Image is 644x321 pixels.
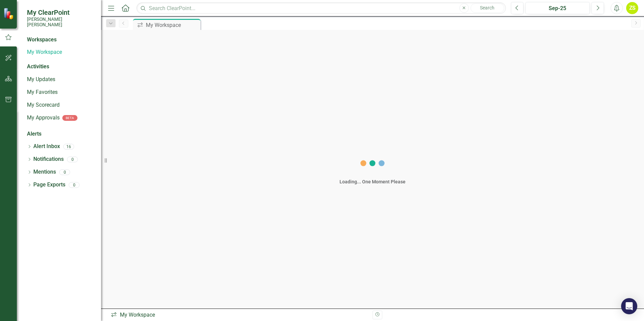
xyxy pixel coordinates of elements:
[528,4,587,12] div: Sep-25
[27,114,60,122] a: My Approvals
[27,63,94,71] div: Activities
[27,36,57,44] div: Workspaces
[136,2,506,14] input: Search ClearPoint...
[480,5,494,10] span: Search
[110,311,367,319] div: My Workspace
[621,298,637,314] div: Open Intercom Messenger
[59,169,70,175] div: 0
[525,2,590,14] button: Sep-25
[626,2,638,14] button: ZS
[27,130,94,138] div: Alerts
[340,178,406,185] div: Loading... One Moment Please
[33,143,60,150] a: Alert Inbox
[27,76,94,83] a: My Updates
[69,182,79,188] div: 0
[27,88,94,96] a: My Favorites
[146,21,199,29] div: My Workspace
[27,101,94,109] a: My Scorecard
[63,144,74,149] div: 16
[3,8,15,20] img: ClearPoint Strategy
[27,8,94,16] span: My ClearPoint
[67,156,78,162] div: 0
[62,115,77,121] div: BETA
[471,3,504,13] button: Search
[33,181,65,189] a: Page Exports
[27,48,94,56] a: My Workspace
[27,16,94,28] small: [PERSON_NAME] [PERSON_NAME]
[33,155,64,163] a: Notifications
[33,168,56,176] a: Mentions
